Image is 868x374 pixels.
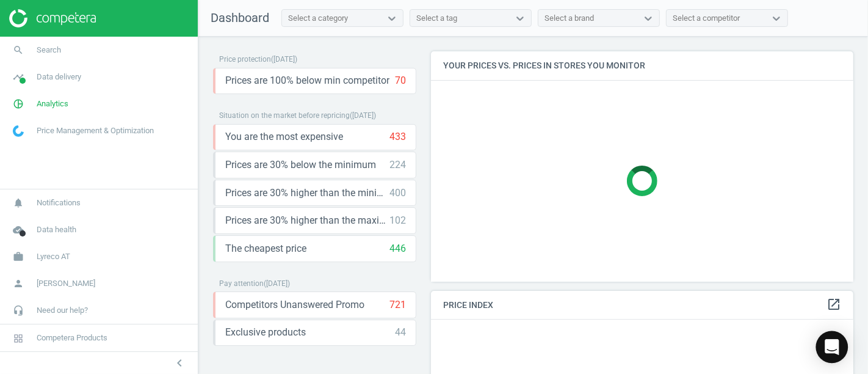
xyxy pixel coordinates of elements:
[826,297,841,312] i: open_in_new
[7,245,30,268] i: work
[37,197,81,208] span: Notifications
[225,130,343,144] span: You are the most expensive
[544,13,594,24] div: Select a brand
[37,71,81,82] span: Data delivery
[271,55,297,64] span: ( [DATE] )
[431,291,853,320] h4: Price Index
[13,125,24,137] img: wGWNvw8QSZomAAAAABJRU5ErkJggg==
[395,326,406,339] div: 44
[219,55,271,64] span: Price protection
[395,74,406,87] div: 70
[389,130,406,144] div: 433
[389,298,406,312] div: 721
[7,272,30,295] i: person
[219,111,350,120] span: Situation on the market before repricing
[37,332,107,343] span: Competera Products
[225,158,376,172] span: Prices are 30% below the minimum
[389,214,406,227] div: 102
[389,158,406,172] div: 224
[826,297,841,313] a: open_in_new
[37,98,68,109] span: Analytics
[37,305,88,316] span: Need our help?
[37,125,154,136] span: Price Management & Optimization
[37,251,70,262] span: Lyreco AT
[288,13,348,24] div: Select a category
[164,355,195,371] button: chevron_left
[225,186,389,200] span: Prices are 30% higher than the minimum
[7,299,30,322] i: headset_mic
[389,242,406,255] div: 446
[225,214,389,227] span: Prices are 30% higher than the maximal
[673,13,740,24] div: Select a competitor
[219,279,264,288] span: Pay attention
[37,45,61,56] span: Search
[7,92,30,116] i: pie_chart_outlined
[225,74,389,87] span: Prices are 100% below min competitor
[264,279,290,288] span: ( [DATE] )
[7,38,30,62] i: search
[7,218,30,241] i: cloud_done
[7,65,30,89] i: timeline
[816,331,848,364] div: Open Intercom Messenger
[225,298,364,312] span: Competitors Unanswered Promo
[9,9,96,28] img: ajHJNr6hYgQAAAAASUVORK5CYII=
[350,111,376,120] span: ( [DATE] )
[225,326,306,339] span: Exclusive products
[37,278,95,289] span: [PERSON_NAME]
[172,356,187,370] i: chevron_left
[416,13,457,24] div: Select a tag
[431,51,853,80] h4: Your prices vs. prices in stores you monitor
[37,224,76,235] span: Data health
[7,191,30,215] i: notifications
[225,242,306,255] span: The cheapest price
[211,10,269,25] span: Dashboard
[389,186,406,200] div: 400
